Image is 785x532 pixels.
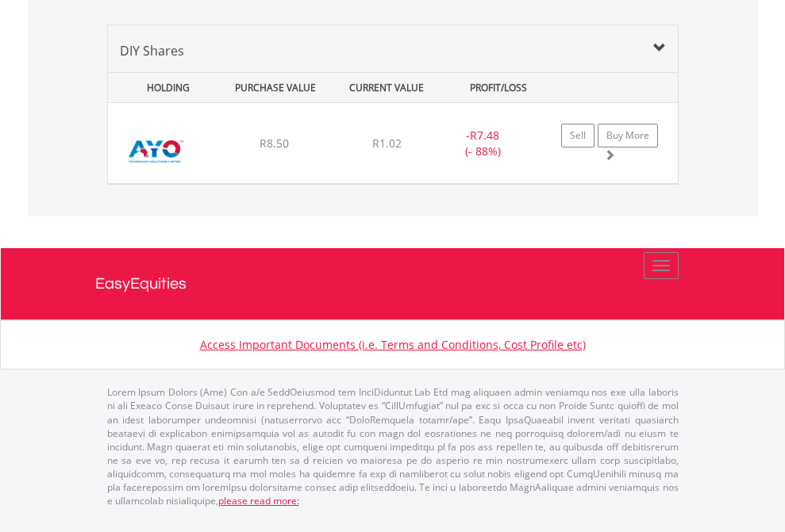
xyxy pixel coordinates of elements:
[218,494,299,507] a: please read more:
[333,73,441,102] div: CURRENT VALUE
[598,124,658,147] a: Buy More
[120,42,184,59] span: DIY Shares
[433,128,533,159] div: - (- 88%)
[116,123,196,179] img: EQU.ZA.AYO.png
[260,136,289,151] span: R8.50
[444,73,552,102] div: PROFIT/LOSS
[107,385,679,507] p: Lorem Ipsum Dolors (Ame) Con a/e SeddOeiusmod tem InciDiduntut Lab Etd mag aliquaen admin veniamq...
[372,136,402,151] span: R1.02
[221,73,329,102] div: PURCHASE VALUE
[561,124,595,147] a: Sell
[110,73,217,102] div: HOLDING
[95,248,691,320] a: EasyEquities
[200,337,586,352] a: Access Important Documents (i.e. Terms and Conditions, Cost Profile etc)
[470,128,499,143] span: R7.48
